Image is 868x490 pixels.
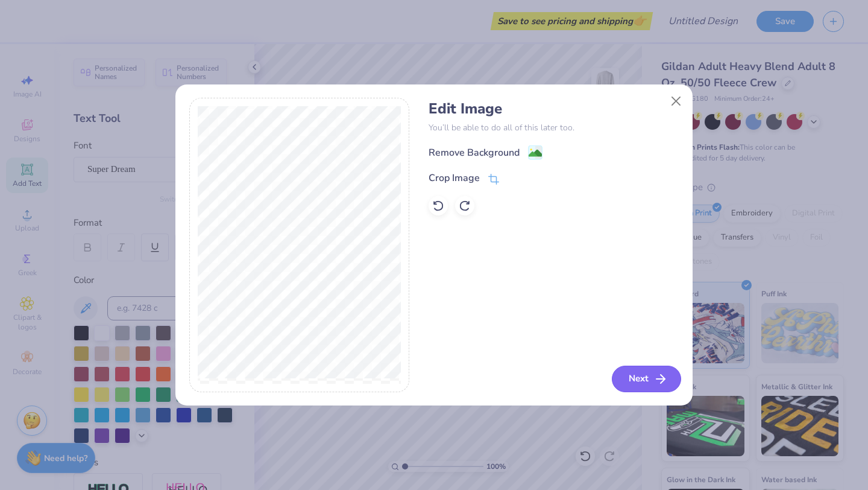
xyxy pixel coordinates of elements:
[429,145,520,160] div: Remove Background
[429,121,679,134] p: You’ll be able to do all of this later too.
[429,171,480,185] div: Crop Image
[665,89,688,112] button: Close
[612,366,681,392] button: Next
[429,100,679,118] h4: Edit Image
